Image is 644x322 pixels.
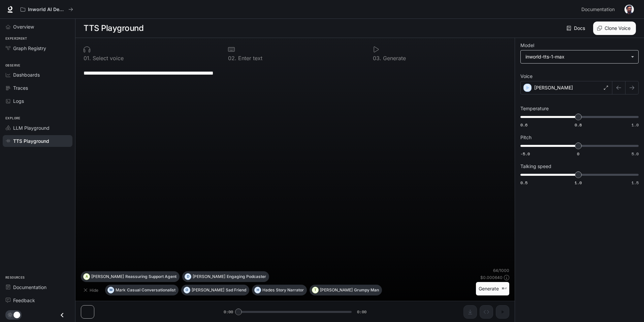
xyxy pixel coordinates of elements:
div: inworld-tts-1-max [521,50,638,63]
p: Story Narrator [276,288,304,292]
p: Sad Friend [226,288,246,292]
a: Feedback [3,294,72,306]
span: 1.5 [632,180,639,186]
a: Dashboards [3,69,72,81]
div: inworld-tts-1-max [525,53,627,60]
div: O [184,285,190,295]
span: 0.8 [575,122,582,128]
span: Dark mode toggle [13,311,20,318]
a: Overview [3,21,72,33]
p: 0 2 . [228,55,236,61]
span: Logs [13,97,24,105]
a: Logs [3,95,72,107]
p: 64 / 1000 [493,268,509,273]
p: [PERSON_NAME] [320,288,353,292]
p: Generate [381,55,406,61]
p: Hades [262,288,275,292]
p: ⌘⏎ [502,287,507,291]
p: Engaging Podcaster [227,275,266,279]
p: Select voice [91,55,124,61]
span: 1.0 [575,180,582,186]
button: Hide [81,285,102,295]
span: -5.0 [520,151,530,157]
p: Voice [520,74,533,79]
button: A[PERSON_NAME]Reassuring Support Agent [81,271,180,282]
span: TTS Playground [13,137,49,145]
img: User avatar [624,5,634,14]
span: Dashboards [13,71,40,78]
p: Temperature [520,106,549,111]
a: Docs [565,22,588,35]
p: [PERSON_NAME] [192,288,224,292]
span: Feedback [13,297,35,304]
a: TTS Playground [3,135,72,147]
button: Generate⌘⏎ [476,282,509,296]
a: Documentation [3,281,72,293]
div: D [185,271,191,282]
p: Model [520,43,534,48]
a: Documentation [579,3,620,16]
p: [PERSON_NAME] [534,84,573,91]
span: 1.0 [632,122,639,128]
div: A [84,271,90,282]
div: H [255,285,261,295]
div: T [312,285,318,295]
button: Close drawer [55,308,70,322]
button: D[PERSON_NAME]Engaging Podcaster [182,271,269,282]
p: [PERSON_NAME] [193,275,225,279]
div: M [108,285,114,295]
button: O[PERSON_NAME]Sad Friend [181,285,249,295]
button: T[PERSON_NAME]Grumpy Man [310,285,382,295]
button: Clone Voice [593,22,636,35]
span: Overview [13,23,34,30]
a: LLM Playground [3,122,72,134]
span: 0.6 [520,122,527,128]
span: Graph Registry [13,45,46,52]
span: 0 [577,151,579,157]
button: User avatar [622,3,636,16]
p: Talking speed [520,164,551,169]
span: 0.5 [520,180,527,186]
span: LLM Playground [13,124,50,131]
a: Graph Registry [3,42,72,54]
a: Traces [3,82,72,94]
p: Reassuring Support Agent [125,275,176,279]
span: Traces [13,84,28,91]
p: $ 0.000640 [480,275,503,280]
span: Documentation [581,5,615,14]
p: Pitch [520,135,532,140]
span: Documentation [13,284,46,291]
p: [PERSON_NAME] [91,275,124,279]
button: HHadesStory Narrator [252,285,307,295]
button: All workspaces [18,3,76,16]
p: Mark [116,288,126,292]
span: 5.0 [632,151,639,157]
p: Casual Conversationalist [127,288,175,292]
p: 0 1 . [84,55,91,61]
p: Grumpy Man [354,288,379,292]
button: MMarkCasual Conversationalist [105,285,179,295]
p: 0 3 . [373,55,381,61]
p: Inworld AI Demos [28,7,66,12]
p: Enter text [236,55,262,61]
h1: TTS Playground [84,22,143,35]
